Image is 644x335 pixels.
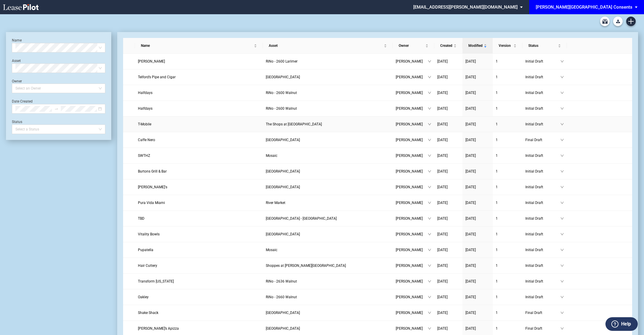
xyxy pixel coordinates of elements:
span: [PERSON_NAME] [396,231,428,237]
span: Transform Colorado [138,279,174,283]
span: 1 [496,154,498,158]
span: Woburn Village [266,311,300,315]
a: [DATE] [465,184,490,190]
span: RiNo - 2600 Larimer [266,59,298,63]
span: [DATE] [437,154,448,158]
span: Caffe Nero [138,138,155,142]
a: [DATE] [465,168,490,174]
span: [DATE] [465,59,476,63]
a: Download Blank Form [613,17,623,26]
span: Woburn Village [266,138,300,142]
a: [DATE] [437,200,459,206]
a: [GEOGRAPHIC_DATA] - [GEOGRAPHIC_DATA] [266,216,390,221]
a: [DATE] [465,216,490,221]
span: 1 [496,75,498,79]
span: Oakley [138,295,149,299]
span: Initial Draft [525,200,560,206]
span: Middlesex Commons [266,169,300,173]
span: down [560,248,564,252]
a: [DATE] [437,294,459,300]
a: [DATE] [465,231,490,237]
span: Initial Draft [525,153,560,159]
a: [DATE] [437,263,459,269]
span: [DATE] [437,216,448,221]
a: [PERSON_NAME]'s [138,184,260,190]
span: RiNo - 2600 Walnut [266,106,297,111]
a: Telford’s Pipe and Cigar [138,74,260,80]
span: [PERSON_NAME] [396,106,428,111]
a: RiNo - 2600 Walnut [266,106,390,111]
a: 1 [496,74,519,80]
span: [PERSON_NAME] [396,200,428,206]
span: Hair Cuttery [138,264,157,268]
a: 1 [496,247,519,253]
span: [DATE] [437,232,448,236]
a: [DATE] [437,326,459,331]
span: down [560,295,564,299]
span: down [560,91,564,95]
a: [DATE] [437,310,459,316]
a: 1 [496,294,519,300]
a: Transform [US_STATE] [138,278,260,284]
a: [DATE] [465,326,490,331]
span: 1 [496,138,498,142]
span: Initial Draft [525,168,560,174]
span: [DATE] [465,201,476,205]
span: down [428,295,431,299]
a: [DATE] [465,58,490,64]
span: Sababa's [138,185,167,189]
span: down [428,75,431,79]
span: Halfdays [138,106,152,111]
a: [DATE] [437,231,459,237]
span: [PERSON_NAME] [396,247,428,253]
span: Initial Draft [525,184,560,190]
span: down [428,91,431,95]
a: 1 [496,184,519,190]
a: [DATE] [465,106,490,111]
span: [DATE] [437,122,448,126]
span: [PERSON_NAME] [396,58,428,64]
span: [DATE] [437,248,448,252]
a: [DATE] [437,216,459,221]
span: [DATE] [465,185,476,189]
a: [DATE] [465,278,490,284]
span: down [428,122,431,126]
a: TBD [138,216,260,221]
span: Initial Draft [525,263,560,269]
a: Caffe Nero [138,137,260,143]
a: Hair Cuttery [138,263,260,269]
span: [DATE] [465,106,476,111]
a: [PERSON_NAME]’s Apizza [138,326,260,331]
span: [DATE] [437,326,448,331]
span: 1 [496,122,498,126]
span: River Market [266,201,285,205]
span: [DATE] [437,264,448,268]
th: Name [135,38,263,54]
span: [DATE] [465,232,476,236]
a: [DATE] [465,121,490,127]
span: [PERSON_NAME] [396,263,428,269]
span: Initial Draft [525,278,560,284]
span: down [560,217,564,220]
a: [GEOGRAPHIC_DATA] [266,184,390,190]
a: [GEOGRAPHIC_DATA] [266,74,390,80]
a: [DATE] [437,74,459,80]
a: [GEOGRAPHIC_DATA] [266,310,390,316]
span: Vitality Bowls [138,232,160,236]
span: down [428,232,431,236]
span: Halfdays [138,91,152,95]
a: [DATE] [437,247,459,253]
span: 1 [496,91,498,95]
a: [DATE] [437,90,459,96]
span: Initial Draft [525,90,560,96]
a: [DATE] [465,200,490,206]
span: down [560,327,564,330]
a: [DATE] [437,58,459,64]
span: down [428,327,431,330]
span: down [560,60,564,63]
span: 1 [496,169,498,173]
span: down [428,107,431,110]
span: Final Draft [525,137,560,143]
span: [PERSON_NAME] [396,137,428,143]
label: Status [12,120,22,124]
